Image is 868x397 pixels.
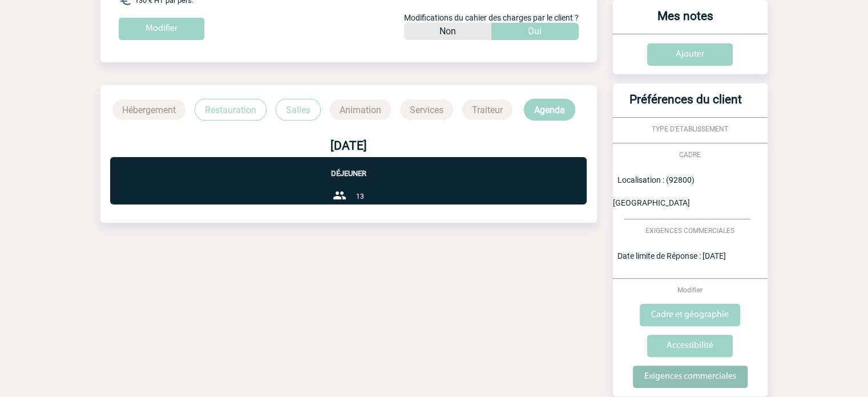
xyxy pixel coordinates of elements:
p: Oui [528,23,542,40]
span: CADRE [679,151,701,159]
span: EXIGENCES COMMERCIALES [645,227,734,235]
img: group-24-px-b.png [333,189,346,202]
input: Accessibilité [647,335,733,357]
p: Agenda [524,99,575,121]
p: Hébergement [112,99,185,120]
input: Cadre et géographie [640,304,740,326]
p: Services [400,99,453,120]
h3: Mes notes [617,9,754,34]
p: Non [439,23,456,40]
span: Date limite de Réponse : [DATE] [617,251,726,260]
p: Salles [276,99,321,121]
span: TYPE D'ETABLISSEMENT [652,125,728,133]
input: Modifier [119,18,204,40]
span: Localisation : (92800) [GEOGRAPHIC_DATA] [613,175,695,207]
p: Déjeuner [110,157,587,178]
span: 13 [356,193,364,200]
p: Traiteur [462,99,512,120]
b: [DATE] [330,139,367,153]
input: Exigences commerciales [633,366,748,388]
p: Animation [330,99,391,120]
h3: Préférences du client [617,93,754,117]
input: Ajouter [647,43,733,66]
p: Restauration [195,99,267,121]
span: Modifier [677,286,703,294]
span: Modifications du cahier des charges par le client ? [404,13,579,22]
